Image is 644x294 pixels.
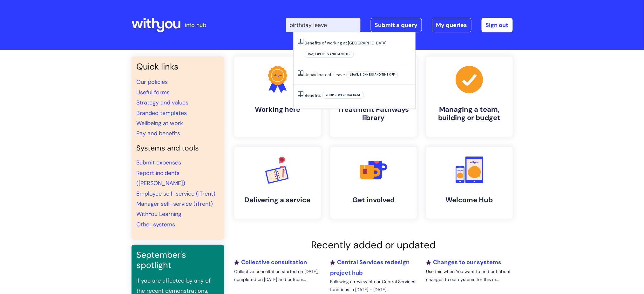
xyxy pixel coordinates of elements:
[137,119,183,127] a: Wellbeing at work
[431,196,508,204] h4: Welcome Hub
[137,200,213,208] a: Manager self-service (iTrent)
[426,57,513,137] a: Managing a team, building or budget
[137,62,219,72] h3: Quick links
[336,105,412,122] h4: Treatment Pathways library
[137,250,219,271] h3: September's spotlight
[137,89,170,96] a: Useful forms
[137,99,189,106] a: Strategy and values
[286,18,361,32] input: Search
[137,144,219,153] h4: Systems and tools
[346,71,398,78] span: Leave, sickness and time off
[305,92,321,98] a: Benefits
[240,196,316,204] h4: Delivering a service
[234,239,513,251] h2: Recently added or updated
[322,92,364,99] span: Your reward package
[137,221,175,228] a: Other systems
[137,210,182,218] a: WithYou Learning
[234,147,321,219] a: Delivering a service
[185,20,207,30] p: info hub
[240,105,316,114] h4: Working here
[137,130,180,137] a: Pay and benefits
[426,258,501,266] a: Changes to our systems
[426,268,512,284] p: Use this when You want to find out about changes to our systems for this m...
[305,72,345,77] a: Unpaid parentalleave
[137,78,168,86] a: Our policies
[330,278,417,294] p: Following a review of our Central Services functions in [DATE] - [DATE]...
[286,18,513,32] div: | -
[305,51,354,58] span: Pay, expenses and benefits
[432,18,471,32] a: My queries
[234,258,307,266] a: Collective consultation
[234,268,321,284] p: Collective consultation started on [DATE], completed on [DATE] and outcom...
[305,40,387,46] a: Benefits of working at [GEOGRAPHIC_DATA]
[371,18,422,32] a: Submit a query
[137,159,181,166] a: Submit expenses
[431,105,508,122] h4: Managing a team, building or budget
[234,57,321,137] a: Working here
[137,109,187,117] a: Branded templates
[335,72,345,77] span: leave
[482,18,513,32] a: Sign out
[137,169,186,187] a: Report incidents ([PERSON_NAME])
[330,258,410,276] a: Central Services redesign project hub
[336,196,412,204] h4: Get involved
[137,190,216,197] a: Employee self-service (iTrent)
[426,147,513,219] a: Welcome Hub
[330,147,417,219] a: Get involved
